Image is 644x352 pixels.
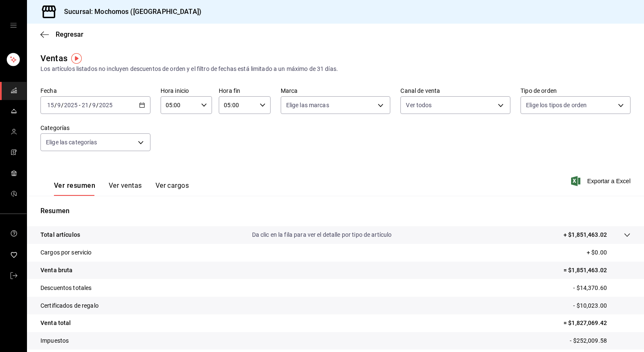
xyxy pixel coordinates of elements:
[40,52,67,65] div: Ventas
[40,30,83,38] button: Regresar
[40,301,99,310] p: Certificados de regalo
[570,336,631,345] p: - $252,009.58
[286,101,329,109] span: Elige las marcas
[61,102,64,108] span: /
[563,319,631,328] p: = $1,827,069.42
[573,176,631,186] button: Exportar a Excel
[57,102,61,108] input: --
[573,301,631,310] p: - $10,023.00
[587,248,631,257] p: + $0.00
[54,102,57,108] span: /
[79,102,80,108] span: -
[40,125,150,131] label: Categorías
[54,181,95,196] button: Ver resumen
[406,101,432,109] span: Ver todos
[526,101,587,109] span: Elige los tipos de orden
[521,88,631,94] label: Tipo de orden
[281,88,391,94] label: Marca
[563,230,607,239] p: + $1,851,463.02
[573,284,631,292] p: - $14,370.60
[40,336,69,345] p: Impuestos
[64,102,78,108] input: ----
[81,102,89,108] input: --
[54,181,189,196] div: navigation tabs
[96,102,99,108] span: /
[40,65,631,73] div: Los artículos listados no incluyen descuentos de orden y el filtro de fechas está limitado a un m...
[92,102,96,108] input: --
[71,53,82,64] img: Tooltip marker
[109,181,142,196] button: Ver ventas
[252,230,392,239] p: Da clic en la fila para ver el detalle por tipo de artículo
[161,88,212,94] label: Hora inicio
[56,30,83,38] span: Regresar
[40,266,72,275] p: Venta bruta
[47,102,54,108] input: --
[219,88,270,94] label: Hora fin
[57,7,201,17] h3: Sucursal: Mochomos ([GEOGRAPHIC_DATA])
[400,88,510,94] label: Canal de venta
[46,138,97,146] span: Elige las categorías
[10,22,17,29] button: open drawer
[563,266,631,275] p: = $1,851,463.02
[40,284,91,292] p: Descuentos totales
[40,230,80,239] p: Total artículos
[99,102,113,108] input: ----
[40,206,631,216] p: Resumen
[40,319,71,328] p: Venta total
[156,181,189,196] button: Ver cargos
[89,102,91,108] span: /
[40,88,150,94] label: Fecha
[40,248,92,257] p: Cargos por servicio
